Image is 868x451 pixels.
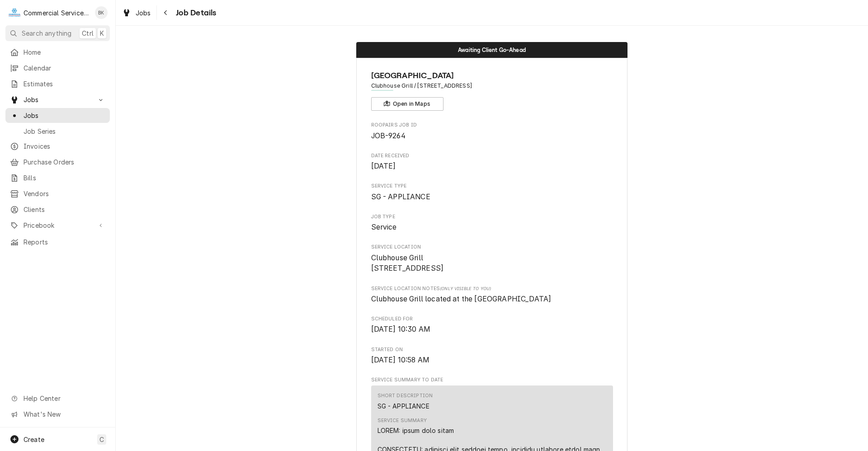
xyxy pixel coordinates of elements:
[371,223,397,231] span: Service
[5,155,110,169] a: Purchase Orders
[5,235,110,249] a: Reports
[5,92,110,107] a: Go to Jobs
[82,28,94,38] span: Ctrl
[371,315,613,323] span: Scheduled For
[5,186,110,201] a: Vendors
[24,8,90,18] div: Commercial Service Co.
[95,6,108,19] div: Brian Key's Avatar
[24,394,104,403] span: Help Center
[5,170,110,185] a: Bills
[371,183,613,190] span: Service Type
[371,346,613,366] div: Started On
[24,409,104,419] span: What's New
[371,285,613,305] div: [object Object]
[8,6,21,19] div: C
[440,286,491,291] span: (Only Visible to You)
[371,70,613,82] span: Name
[95,6,108,19] div: BK
[5,45,110,60] a: Home
[371,356,429,364] span: [DATE] 10:58 AM
[371,325,430,334] span: [DATE] 10:30 AM
[371,254,444,273] span: Clubhouse Grill [STREET_ADDRESS]
[24,173,105,183] span: Bills
[5,139,110,154] a: Invoices
[458,47,526,53] span: Awaiting Client Go-Ahead
[377,401,429,411] div: SG - APPLIANCE
[22,28,71,38] span: Search anything
[371,97,443,111] button: Open in Maps
[371,192,613,202] span: Service Type
[371,152,613,160] span: Date Received
[5,76,110,91] a: Estimates
[371,132,406,140] span: JOB-9264
[371,324,613,335] span: Scheduled For
[24,157,105,167] span: Purchase Orders
[24,205,105,214] span: Clients
[24,221,92,230] span: Pricebook
[371,285,613,292] span: Service Location Notes
[371,152,613,172] div: Date Received
[24,47,105,57] span: Home
[371,183,613,202] div: Service Type
[371,295,552,303] span: Clubhouse Grill located at the [GEOGRAPHIC_DATA]
[173,7,217,19] span: Job Details
[5,124,110,139] a: Job Series
[371,122,613,129] span: Roopairs Job ID
[24,63,105,73] span: Calendar
[24,111,105,120] span: Jobs
[24,189,105,198] span: Vendors
[371,355,613,366] span: Started On
[377,417,427,424] div: Service Summary
[118,5,155,20] a: Jobs
[159,5,173,20] button: Navigate back
[371,161,613,172] span: Date Received
[5,407,110,422] a: Go to What's New
[24,95,92,104] span: Jobs
[371,244,613,251] span: Service Location
[356,42,627,58] div: Status
[99,435,104,444] span: C
[5,391,110,406] a: Go to Help Center
[24,141,105,151] span: Invoices
[24,127,105,136] span: Job Series
[371,131,613,141] span: Roopairs Job ID
[100,28,104,38] span: K
[5,25,110,41] button: Search anythingCtrlK
[24,436,44,443] span: Create
[24,237,105,247] span: Reports
[371,315,613,335] div: Scheduled For
[377,392,433,399] div: Short Description
[371,253,613,274] span: Service Location
[371,122,613,141] div: Roopairs Job ID
[371,70,613,111] div: Client Information
[371,376,613,384] span: Service Summary To Date
[371,213,613,233] div: Job Type
[371,346,613,353] span: Started On
[371,222,613,233] span: Job Type
[8,6,21,19] div: Commercial Service Co.'s Avatar
[371,193,430,201] span: SG - APPLIANCE
[371,244,613,274] div: Service Location
[5,218,110,233] a: Go to Pricebook
[136,8,151,18] span: Jobs
[371,162,396,170] span: [DATE]
[5,108,110,123] a: Jobs
[371,294,613,305] span: [object Object]
[371,213,613,221] span: Job Type
[24,79,105,89] span: Estimates
[5,202,110,217] a: Clients
[5,61,110,75] a: Calendar
[371,82,613,90] span: Address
